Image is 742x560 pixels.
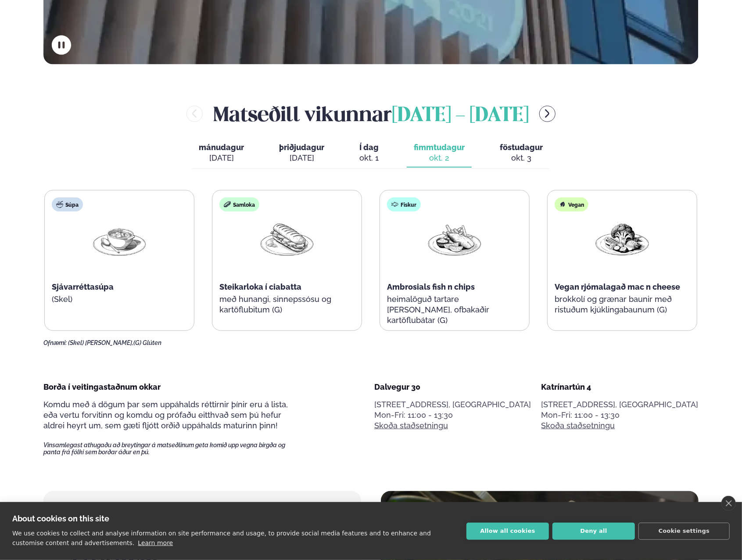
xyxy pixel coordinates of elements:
span: (G) Glúten [133,339,161,346]
img: Soup.png [91,219,147,259]
p: heimalöguð tartare [PERSON_NAME], ofbakaðir kartöflubátar (G) [387,294,522,326]
span: Ofnæmi: [43,339,67,346]
img: sandwich-new-16px.svg [224,201,231,208]
div: Katrínartún 4 [541,382,699,392]
span: Í dag [359,142,379,153]
div: Fiskur [387,197,421,212]
div: Dalvegur 30 [374,382,531,392]
a: Skoða staðsetningu [374,420,448,431]
div: Mon-Fri: 11:00 - 13:30 [374,410,531,420]
a: Skoða staðsetningu [541,420,615,431]
img: Vegan.svg [559,201,566,208]
button: Cookie settings [638,523,730,540]
span: Steikarloka í ciabatta [219,282,301,291]
p: [STREET_ADDRESS], [GEOGRAPHIC_DATA] [374,399,531,410]
span: [DATE] - [DATE] [392,106,529,126]
span: Komdu með á dögum þar sem uppáhalds réttirnir þínir eru á lista, eða vertu forvitinn og komdu og ... [43,400,288,430]
p: (Skel) [52,294,187,305]
button: föstudagur okt. 3 [493,139,550,168]
img: Vegan.png [594,219,650,259]
img: Fish-Chips.png [427,219,483,259]
span: (Skel) [PERSON_NAME], [68,339,133,346]
div: Samloka [219,197,259,212]
span: Vinsamlegast athugaðu að breytingar á matseðlinum geta komið upp vegna birgða og panta frá fólki ... [43,442,301,456]
p: með hunangi, sinnepssósu og kartöflubitum (G) [219,294,355,315]
div: [DATE] [279,153,324,163]
img: fish.svg [391,201,398,208]
button: þriðjudagur [DATE] [272,139,331,168]
p: brokkolí og grænar baunir með ristuðum kjúklingabaunum (G) [555,294,690,315]
span: þriðjudagur [279,143,324,152]
p: We use cookies to collect and analyse information on site performance and usage, to provide socia... [12,530,431,546]
button: mánudagur [DATE] [192,139,251,168]
div: okt. 3 [500,153,543,163]
div: [DATE] [199,153,244,163]
span: Ambrosials fish n chips [387,282,475,291]
div: Vegan [555,197,588,212]
p: [STREET_ADDRESS], [GEOGRAPHIC_DATA] [541,399,699,410]
span: mánudagur [199,143,244,152]
img: Panini.png [259,219,315,259]
span: fimmtudagur [414,143,465,152]
span: Sjávarréttasúpa [52,282,114,291]
span: föstudagur [500,143,543,152]
strong: About cookies on this site [12,514,109,523]
span: Borða í veitingastaðnum okkar [43,382,161,391]
div: Súpa [52,197,83,212]
div: okt. 1 [359,153,379,163]
a: close [721,496,736,511]
button: fimmtudagur okt. 2 [407,139,472,168]
h2: Matseðill vikunnar [213,100,529,128]
a: Learn more [138,539,173,546]
img: soup.svg [56,201,63,208]
button: menu-btn-left [186,106,203,122]
button: Deny all [552,523,635,540]
button: Allow all cookies [466,523,549,540]
span: Vegan rjómalagað mac n cheese [555,282,680,291]
button: menu-btn-right [539,106,556,122]
div: okt. 2 [414,153,465,163]
button: Í dag okt. 1 [352,139,386,168]
div: Mon-Fri: 11:00 - 13:30 [541,410,699,420]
